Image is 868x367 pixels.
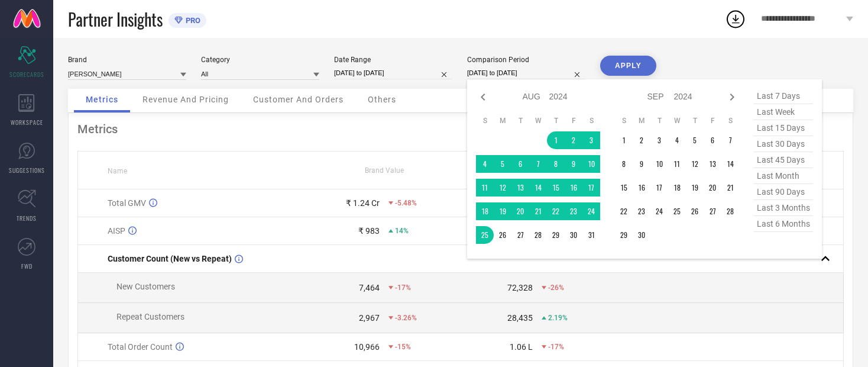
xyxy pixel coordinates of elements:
[359,313,380,323] div: 2,967
[548,314,568,322] span: 2.19%
[754,136,813,152] span: last 30 days
[507,313,533,323] div: 28,435
[547,116,565,125] th: Thursday
[565,226,582,244] td: Fri Aug 30 2024
[510,342,533,352] div: 1.06 L
[565,131,582,149] td: Fri Aug 02 2024
[615,202,633,220] td: Sun Sep 22 2024
[346,198,380,208] div: ₹ 1.24 Cr
[615,116,633,125] th: Sunday
[582,116,600,125] th: Saturday
[650,202,668,220] td: Tue Sep 24 2024
[721,131,739,149] td: Sat Sep 07 2024
[582,179,600,197] td: Sat Aug 17 2024
[77,122,844,136] div: Metrics
[704,179,721,197] td: Fri Sep 20 2024
[359,283,380,292] div: 7,464
[548,284,564,292] span: -26%
[668,202,686,220] td: Wed Sep 25 2024
[754,184,813,200] span: last 90 days
[686,202,704,220] td: Thu Sep 26 2024
[633,116,650,125] th: Monday
[476,226,494,244] td: Sun Aug 25 2024
[547,131,565,149] td: Thu Aug 01 2024
[511,226,529,244] td: Tue Aug 27 2024
[511,155,529,173] td: Tue Aug 06 2024
[116,312,184,321] span: Repeat Customers
[548,343,564,351] span: -17%
[116,282,175,291] span: New Customers
[668,179,686,197] td: Wed Sep 18 2024
[529,179,547,197] td: Wed Aug 14 2024
[467,56,585,64] div: Comparison Period
[547,179,565,197] td: Thu Aug 15 2024
[476,116,494,125] th: Sunday
[721,179,739,197] td: Sat Sep 21 2024
[334,56,452,64] div: Date Range
[721,155,739,173] td: Sat Sep 14 2024
[86,95,118,104] span: Metrics
[600,56,656,76] button: APPLY
[354,342,380,352] div: 10,966
[529,116,547,125] th: Wednesday
[633,202,650,220] td: Mon Sep 23 2024
[467,67,585,79] input: Select comparison period
[754,120,813,136] span: last 15 days
[704,202,721,220] td: Fri Sep 27 2024
[754,216,813,232] span: last 6 months
[582,226,600,244] td: Sat Aug 31 2024
[507,283,533,292] div: 72,328
[725,8,746,30] div: Open download list
[108,254,232,263] span: Customer Count (New vs Repeat)
[108,198,146,208] span: Total GMV
[721,202,739,220] td: Sat Sep 28 2024
[582,155,600,173] td: Sat Aug 10 2024
[511,179,529,197] td: Tue Aug 13 2024
[668,131,686,149] td: Wed Sep 04 2024
[68,7,163,31] span: Partner Insights
[686,116,704,125] th: Thursday
[650,116,668,125] th: Tuesday
[365,166,404,175] span: Brand Value
[565,202,582,220] td: Fri Aug 23 2024
[476,179,494,197] td: Sun Aug 11 2024
[650,131,668,149] td: Tue Sep 03 2024
[395,314,417,322] span: -3.26%
[142,95,229,104] span: Revenue And Pricing
[476,202,494,220] td: Sun Aug 18 2024
[108,167,127,175] span: Name
[547,226,565,244] td: Thu Aug 29 2024
[494,116,511,125] th: Monday
[108,342,173,352] span: Total Order Count
[529,155,547,173] td: Wed Aug 07 2024
[615,131,633,149] td: Sun Sep 01 2024
[9,70,44,79] span: SCORECARDS
[494,226,511,244] td: Mon Aug 26 2024
[686,179,704,197] td: Thu Sep 19 2024
[17,214,37,223] span: TRENDS
[668,116,686,125] th: Wednesday
[633,179,650,197] td: Mon Sep 16 2024
[633,226,650,244] td: Mon Sep 30 2024
[494,179,511,197] td: Mon Aug 12 2024
[754,200,813,216] span: last 3 months
[395,343,411,351] span: -15%
[686,131,704,149] td: Thu Sep 05 2024
[565,155,582,173] td: Fri Aug 09 2024
[476,155,494,173] td: Sun Aug 04 2024
[476,90,490,104] div: Previous month
[650,155,668,173] td: Tue Sep 10 2024
[511,202,529,220] td: Tue Aug 20 2024
[582,202,600,220] td: Sat Aug 24 2024
[686,155,704,173] td: Thu Sep 12 2024
[358,226,380,236] div: ₹ 983
[395,199,417,207] span: -5.48%
[368,95,396,104] span: Others
[615,226,633,244] td: Sun Sep 29 2024
[582,131,600,149] td: Sat Aug 03 2024
[754,168,813,184] span: last month
[650,179,668,197] td: Tue Sep 17 2024
[395,284,411,292] span: -17%
[68,56,186,64] div: Brand
[704,116,721,125] th: Friday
